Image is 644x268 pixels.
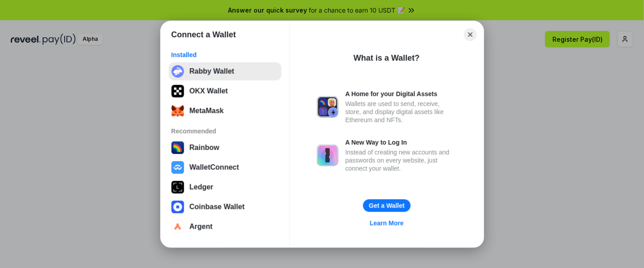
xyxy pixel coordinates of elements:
[370,219,403,227] div: Learn More
[169,158,281,176] button: WalletConnect
[171,181,184,193] img: svg+xml,%3Csvg%20xmlns%3D%22http%3A%2F%2Fwww.w3.org%2F2000%2Fsvg%22%20width%3D%2228%22%20height%3...
[171,161,184,174] img: svg+xml,%3Csvg%20width%3D%2228%22%20height%3D%2228%22%20viewBox%3D%220%200%2028%2028%22%20fill%3D...
[317,145,338,166] img: svg+xml,%3Csvg%20xmlns%3D%22http%3A%2F%2Fwww.w3.org%2F2000%2Fsvg%22%20fill%3D%22none%22%20viewBox...
[369,202,405,210] div: Get a Wallet
[354,53,420,63] div: What is a Wallet?
[171,105,184,117] img: svg+xml;base64,PHN2ZyB3aWR0aD0iMzUiIGhlaWdodD0iMzQiIHZpZXdCb3g9IjAgMCAzNSAzNCIgZmlsbD0ibm9uZSIgeG...
[169,139,281,157] button: Rainbow
[171,51,279,59] div: Installed
[317,96,338,118] img: svg+xml,%3Csvg%20xmlns%3D%22http%3A%2F%2Fwww.w3.org%2F2000%2Fsvg%22%20fill%3D%22none%22%20viewBox...
[171,201,184,213] img: svg+xml,%3Csvg%20width%3D%2228%22%20height%3D%2228%22%20viewBox%3D%220%200%2028%2028%22%20fill%3D...
[346,100,457,124] div: Wallets are used to send, receive, store, and display digital assets like Ethereum and NFTs.
[169,82,281,100] button: OKX Wallet
[171,85,184,97] img: 5VZ71FV6L7PA3gg3tXrdQ+DgLhC+75Wq3no69P3MC0NFQpx2lL04Ql9gHK1bRDjsSBIvScBnDTk1WrlGIZBorIDEYJj+rhdgn...
[169,218,281,236] button: Argent
[169,178,281,196] button: Ledger
[171,65,184,78] img: svg+xml;base64,PHN2ZyB3aWR0aD0iMzIiIGhlaWdodD0iMzIiIHZpZXdCb3g9IjAgMCAzMiAzMiIgZmlsbD0ibm9uZSIgeG...
[171,29,236,40] h1: Connect a Wallet
[171,127,279,135] div: Recommended
[189,203,245,211] div: Coinbase Wallet
[171,220,184,233] img: svg+xml,%3Csvg%20width%3D%2228%22%20height%3D%2228%22%20viewBox%3D%220%200%2028%2028%22%20fill%3D...
[169,62,281,80] button: Rabby Wallet
[189,87,228,95] div: OKX Wallet
[189,223,213,231] div: Argent
[171,141,184,154] img: svg+xml,%3Csvg%20width%3D%22120%22%20height%3D%22120%22%20viewBox%3D%220%200%20120%20120%22%20fil...
[169,198,281,216] button: Coinbase Wallet
[189,107,223,115] div: MetaMask
[346,148,457,172] div: Instead of creating new accounts and passwords on every website, just connect your wallet.
[346,138,457,146] div: A New Way to Log In
[364,217,409,229] a: Learn More
[189,183,213,191] div: Ledger
[189,144,219,152] div: Rainbow
[189,67,234,75] div: Rabby Wallet
[363,199,411,212] button: Get a Wallet
[346,90,457,98] div: A Home for your Digital Assets
[464,28,477,41] button: Close
[169,102,281,120] button: MetaMask
[189,163,239,171] div: WalletConnect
